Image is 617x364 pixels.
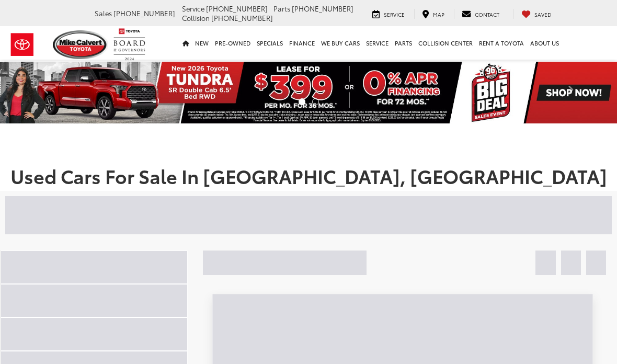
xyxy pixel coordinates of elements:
span: Map [433,10,444,18]
a: Service [364,9,413,19]
span: [PHONE_NUMBER] [211,13,273,22]
span: [PHONE_NUMBER] [292,4,353,13]
a: Home [179,26,192,60]
a: Rent a Toyota [476,26,527,60]
img: Toyota [3,28,42,62]
a: Collision Center [415,26,476,60]
a: Parts [392,26,415,60]
a: About Us [527,26,562,60]
a: Contact [454,9,507,19]
span: [PHONE_NUMBER] [113,8,175,18]
a: Specials [254,26,286,60]
img: Mike Calvert Toyota [53,30,108,59]
a: Map [414,9,452,19]
span: Parts [273,4,290,13]
span: Service [384,10,405,18]
a: Pre-Owned [212,26,254,60]
span: [PHONE_NUMBER] [206,4,268,13]
span: Contact [475,10,499,18]
span: Service [182,4,204,13]
a: Service [363,26,392,60]
a: New [192,26,212,60]
a: Finance [286,26,318,60]
span: Sales [95,8,112,18]
a: My Saved Vehicles [513,9,559,19]
a: WE BUY CARS [318,26,363,60]
span: Collision [182,13,210,22]
span: Saved [534,10,552,18]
